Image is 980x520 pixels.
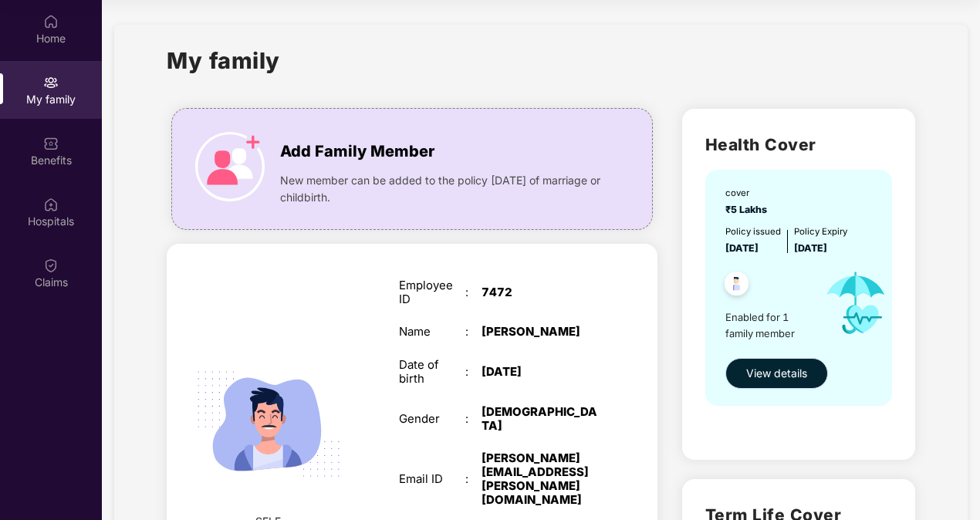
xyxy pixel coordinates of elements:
[794,242,827,254] span: [DATE]
[399,279,465,306] div: Employee ID
[195,132,265,201] img: icon
[725,309,813,341] span: Enabled for 1 family member
[725,187,772,201] div: cover
[399,325,465,339] div: Name
[43,75,59,90] img: svg+xml;base64,PHN2ZyB3aWR0aD0iMjAiIGhlaWdodD0iMjAiIHZpZXdCb3g9IjAgMCAyMCAyMCIgZmlsbD0ibm9uZSIgeG...
[43,197,59,212] img: svg+xml;base64,PHN2ZyBpZD0iSG9zcGl0YWxzIiB4bWxucz0iaHR0cDovL3d3dy53My5vcmcvMjAwMC9zdmciIHdpZHRoPS...
[465,472,482,486] div: :
[465,285,482,299] div: :
[280,140,434,164] span: Add Family Member
[813,256,899,350] img: icon
[725,242,759,254] span: [DATE]
[482,405,597,433] div: [DEMOGRAPHIC_DATA]
[399,472,465,486] div: Email ID
[43,136,59,151] img: svg+xml;base64,PHN2ZyBpZD0iQmVuZWZpdHMiIHhtbG5zPSJodHRwOi8vd3d3LnczLm9yZy8yMDAwL3N2ZyIgd2lkdGg9Ij...
[482,325,597,339] div: [PERSON_NAME]
[280,172,605,206] span: New member can be added to the policy [DATE] of marriage or childbirth.
[725,204,772,215] span: ₹5 Lakhs
[482,365,597,379] div: [DATE]
[465,365,482,379] div: :
[399,358,465,386] div: Date of birth
[465,325,482,339] div: :
[399,412,465,426] div: Gender
[746,365,807,382] span: View details
[482,285,597,299] div: 7472
[465,412,482,426] div: :
[718,267,755,305] img: svg+xml;base64,PHN2ZyB4bWxucz0iaHR0cDovL3d3dy53My5vcmcvMjAwMC9zdmciIHdpZHRoPSI0OC45NDMiIGhlaWdodD...
[725,225,781,239] div: Policy issued
[794,225,847,239] div: Policy Expiry
[725,358,828,389] button: View details
[482,451,597,506] div: [PERSON_NAME][EMAIL_ADDRESS][PERSON_NAME][DOMAIN_NAME]
[167,43,280,78] h1: My family
[43,258,59,273] img: svg+xml;base64,PHN2ZyBpZD0iQ2xhaW0iIHhtbG5zPSJodHRwOi8vd3d3LnczLm9yZy8yMDAwL3N2ZyIgd2lkdGg9IjIwIi...
[705,132,892,157] h2: Health Cover
[180,335,358,513] img: svg+xml;base64,PHN2ZyB4bWxucz0iaHR0cDovL3d3dy53My5vcmcvMjAwMC9zdmciIHdpZHRoPSIyMjQiIGhlaWdodD0iMT...
[43,14,59,29] img: svg+xml;base64,PHN2ZyBpZD0iSG9tZSIgeG1sbnM9Imh0dHA6Ly93d3cudzMub3JnLzIwMDAvc3ZnIiB3aWR0aD0iMjAiIG...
